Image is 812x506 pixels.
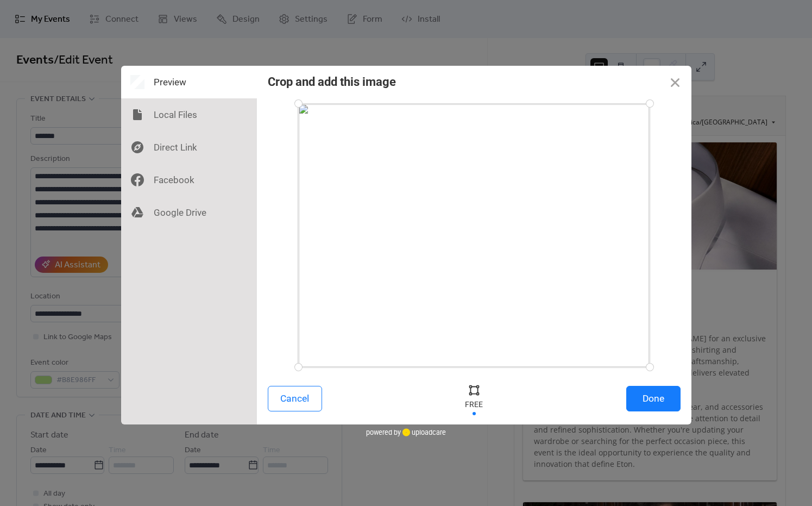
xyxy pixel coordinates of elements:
div: Facebook [121,164,257,196]
button: Close [659,66,691,98]
div: Crop and add this image [268,75,396,89]
a: uploadcare [401,428,446,436]
button: Done [626,386,681,411]
div: Preview [121,66,257,98]
div: Local Files [121,98,257,131]
div: powered by [366,424,446,441]
div: Direct Link [121,131,257,164]
button: Cancel [268,386,322,411]
div: Google Drive [121,196,257,229]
